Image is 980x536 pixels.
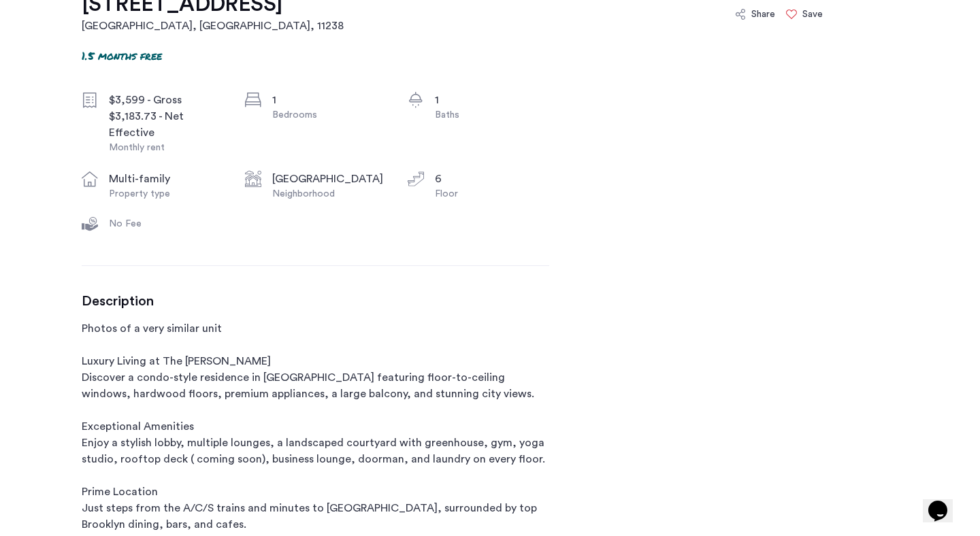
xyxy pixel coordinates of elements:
div: Share [751,7,775,21]
div: $3,183.73 - Net Effective [109,108,223,141]
p: 1.5 months free [82,48,162,63]
div: 1 [272,92,387,108]
div: 1 [435,92,549,108]
div: [GEOGRAPHIC_DATA] [272,171,387,187]
div: Bedrooms [272,108,387,122]
iframe: chat widget [923,482,966,522]
div: 6 [435,171,549,187]
div: Floor [435,187,549,201]
h2: [GEOGRAPHIC_DATA], [GEOGRAPHIC_DATA] , 11238 [82,18,344,34]
div: Monthly rent [109,141,223,154]
div: Neighborhood [272,187,387,201]
div: multi-family [109,171,223,187]
div: Property type [109,187,223,201]
h3: Description [82,293,549,309]
div: No Fee [109,217,223,231]
div: $3,599 - Gross [109,92,223,108]
div: Save [802,7,823,21]
div: Baths [435,108,549,122]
